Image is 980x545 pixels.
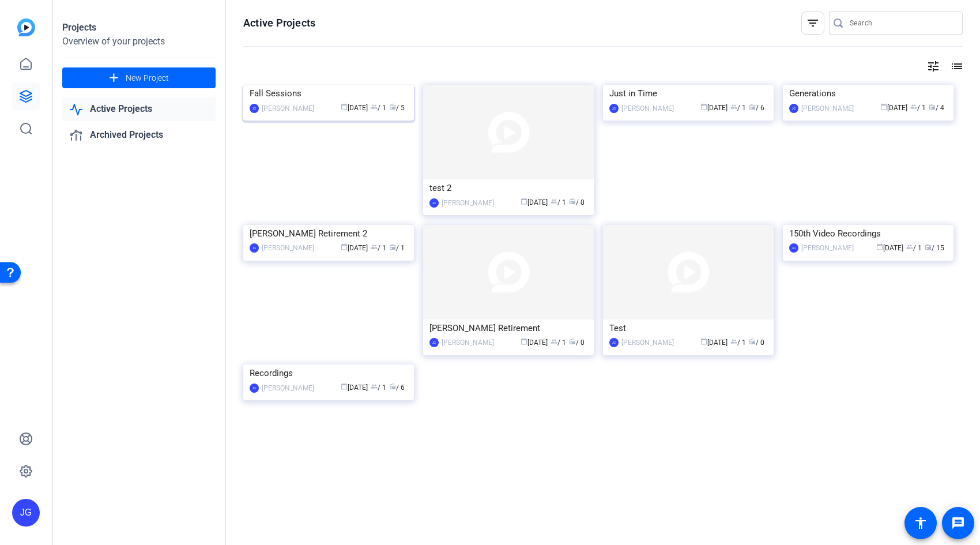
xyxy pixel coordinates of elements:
mat-icon: list [949,59,963,73]
span: / 0 [749,339,764,347]
span: calendar_today [521,198,527,205]
div: [PERSON_NAME] [442,337,494,348]
h1: Active Projects [243,16,315,30]
span: calendar_today [700,338,707,345]
div: JG [609,338,619,347]
div: JG [250,104,259,113]
div: [PERSON_NAME] [262,242,314,254]
div: [PERSON_NAME] [801,103,854,114]
span: [DATE] [521,339,548,347]
span: radio [569,198,576,205]
span: radio [749,103,756,110]
div: test 2 [429,179,587,197]
span: radio [569,338,576,345]
span: radio [749,338,756,345]
span: / 0 [569,339,585,347]
span: calendar_today [341,103,348,110]
span: radio [389,103,396,110]
mat-icon: tune [926,59,940,73]
span: group [730,338,737,345]
span: / 1 [551,339,566,347]
img: blue-gradient.svg [17,18,35,36]
div: [PERSON_NAME] [621,103,674,114]
div: [PERSON_NAME] [442,197,494,209]
a: Archived Projects [62,123,216,147]
mat-icon: accessibility [914,516,928,530]
span: [DATE] [880,104,907,112]
span: radio [389,243,396,250]
button: New Project [62,67,216,88]
div: [PERSON_NAME] [262,103,314,114]
div: Just in Time [609,85,767,102]
span: [DATE] [521,198,548,206]
div: 150th Video Recordings [789,225,947,242]
span: [DATE] [700,339,728,347]
span: group [730,103,737,110]
span: group [906,243,913,250]
span: radio [389,383,396,390]
span: radio [925,243,932,250]
span: group [910,103,917,110]
div: JG [429,338,439,347]
div: JG [12,499,40,527]
span: calendar_today [521,338,527,345]
span: / 5 [389,104,405,112]
span: New Project [126,72,169,84]
span: / 6 [389,384,405,392]
span: / 15 [925,244,944,252]
span: / 1 [730,104,746,112]
div: Test [609,320,767,337]
span: / 1 [371,384,386,392]
span: / 1 [551,198,566,206]
div: Generations [789,85,947,102]
span: group [551,198,557,205]
mat-icon: add [107,71,121,85]
div: Recordings [250,364,408,382]
span: [DATE] [700,104,728,112]
span: calendar_today [880,103,887,110]
div: JG [250,384,259,393]
div: JG [789,104,798,113]
span: calendar_today [341,383,348,390]
div: [PERSON_NAME] [262,382,314,394]
span: calendar_today [876,243,883,250]
span: [DATE] [341,244,368,252]
span: group [551,338,557,345]
a: Active Projects [62,97,216,121]
div: [PERSON_NAME] Retirement 2 [250,225,408,242]
span: group [371,243,378,250]
span: [DATE] [341,384,368,392]
span: / 1 [906,244,922,252]
span: / 6 [749,104,764,112]
span: [DATE] [876,244,903,252]
span: / 4 [929,104,944,112]
div: Projects [62,21,216,35]
div: Fall Sessions [250,85,408,102]
span: / 1 [389,244,405,252]
span: [DATE] [341,104,368,112]
div: Overview of your projects [62,35,216,48]
input: Search [850,16,953,30]
span: calendar_today [341,243,348,250]
span: radio [929,103,936,110]
div: [PERSON_NAME] Retirement [429,320,587,337]
div: JG [789,243,798,253]
span: calendar_today [700,103,707,110]
div: JG [429,198,439,208]
mat-icon: filter_list [806,16,820,30]
span: / 0 [569,198,585,206]
span: / 1 [910,104,926,112]
span: / 1 [730,339,746,347]
span: group [371,103,378,110]
div: JG [609,104,619,113]
span: / 1 [371,104,386,112]
div: JG [250,243,259,253]
div: [PERSON_NAME] [801,242,854,254]
mat-icon: message [951,516,965,530]
span: group [371,383,378,390]
div: [PERSON_NAME] [621,337,674,348]
span: / 1 [371,244,386,252]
